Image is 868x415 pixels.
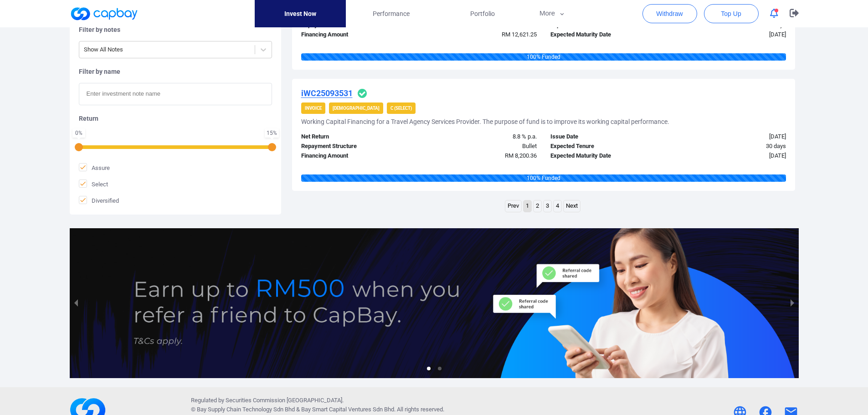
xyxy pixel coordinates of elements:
[294,151,419,161] div: Financing Amount
[419,142,544,151] div: Bullet
[534,200,541,212] a: Page 2
[544,30,668,40] div: Expected Maturity Date
[544,200,551,212] a: Page 3
[294,142,419,151] div: Repayment Structure
[470,9,495,19] span: Portfolio
[505,152,537,159] span: RM 8,200.36
[544,132,668,142] div: Issue Date
[333,106,380,111] strong: [DEMOGRAPHIC_DATA]
[704,4,759,23] button: Top Up
[79,83,272,105] input: Enter investment note name
[79,196,119,205] span: Diversified
[267,130,277,136] div: 15 %
[668,30,793,40] div: [DATE]
[373,9,410,19] span: Performance
[301,118,669,126] h5: Working Capital Financing for a Travel Agency Services Provider. The purpose of fund is to improv...
[721,9,741,18] span: Top Up
[70,228,82,378] button: previous slide / item
[668,132,793,142] div: [DATE]
[294,132,419,142] div: Net Return
[642,4,697,23] button: Withdraw
[786,228,799,378] button: next slide / item
[505,200,521,212] a: Previous page
[305,106,322,111] strong: Invoice
[294,30,419,40] div: Financing Amount
[564,200,580,212] a: Next page
[301,406,394,413] span: Bay Smart Capital Ventures Sdn Bhd
[74,130,83,136] div: 0 %
[544,151,668,161] div: Expected Maturity Date
[79,114,272,123] h5: Return
[438,367,442,370] li: slide item 2
[668,151,793,161] div: [DATE]
[79,163,110,172] span: Assure
[419,132,544,142] div: 8.8 % p.a.
[524,200,531,212] a: Page 1 is your current page
[301,174,786,182] div: 100 % Funded
[554,200,561,212] a: Page 4
[79,179,108,189] span: Select
[502,31,537,38] span: RM 12,621.25
[79,67,272,76] h5: Filter by name
[668,142,793,151] div: 30 days
[301,88,353,98] u: iWC25093531
[427,367,431,370] li: slide item 1
[390,106,412,111] strong: C (Select)
[79,26,272,34] h5: Filter by notes
[544,142,668,151] div: Expected Tenure
[301,53,786,61] div: 100 % Funded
